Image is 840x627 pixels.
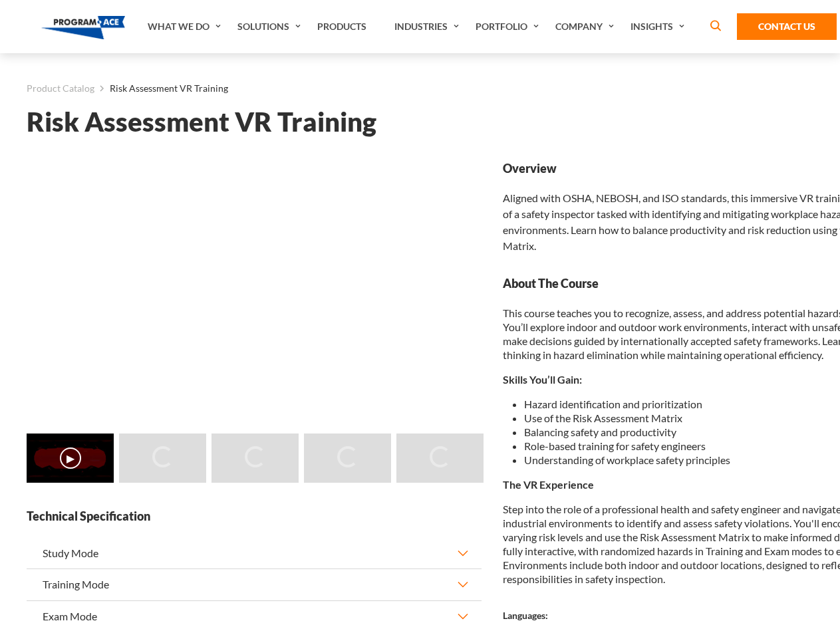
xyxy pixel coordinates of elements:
[27,434,114,483] img: Risk Assessment VR Training - Video 0
[27,569,482,600] button: Training Mode
[737,13,837,40] a: Contact Us
[60,447,81,469] button: ▶
[27,160,482,416] iframe: Risk Assessment VR Training - Video 0
[503,610,548,621] strong: Languages:
[27,508,482,525] strong: Technical Specification
[94,80,228,97] li: Risk Assessment VR Training
[27,538,482,568] button: Study Mode
[27,80,94,97] a: Product Catalog
[41,16,126,39] img: Program-Ace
